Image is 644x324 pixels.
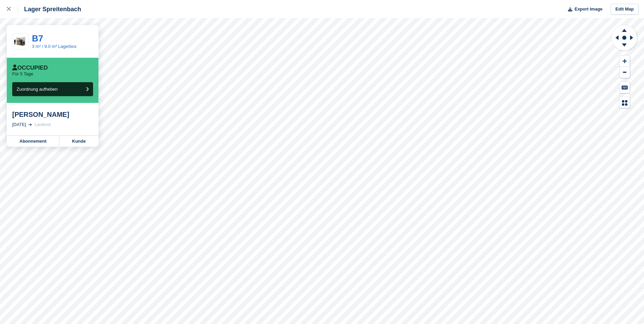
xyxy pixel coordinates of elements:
a: 3 m² / 9.0 m³ Lagerbox [32,44,77,49]
div: [DATE] [12,121,26,128]
a: Kunde [59,136,98,147]
p: Für 5 Tage [12,71,33,77]
button: Export Image [564,4,603,15]
button: Map Legend [620,97,630,108]
a: Edit Map [611,4,639,15]
img: 3,0%20q-unit.jpg [13,36,28,48]
span: Export Image [574,6,602,13]
a: Abonnement [7,136,59,147]
div: Lager Spreitenbach [18,5,81,13]
button: Zuordnung aufheben [12,82,93,96]
img: arrow-right-light-icn-cde0832a797a2874e46488d9cf13f60e5c3a73dbe684e267c42b8395dfbc2abf.svg [29,123,32,126]
button: Keyboard Shortcuts [620,82,630,93]
div: [PERSON_NAME] [12,110,93,119]
span: Zuordnung aufheben [17,87,58,92]
a: B7 [32,33,43,43]
button: Zoom Out [620,67,630,78]
button: Zoom In [620,56,630,67]
div: Occupied [12,65,48,71]
div: Laufend [35,121,51,128]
